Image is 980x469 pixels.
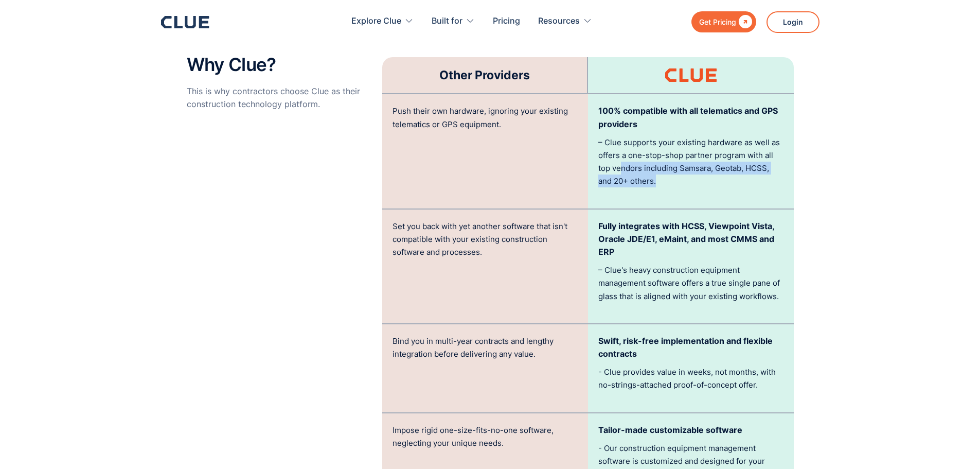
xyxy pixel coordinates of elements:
a: Login [767,11,819,33]
p: – Clue's heavy construction equipment management software offers a true single pane of glass that... [598,264,783,303]
p: 100% compatible with all telematics and GPS providers [598,105,783,130]
div:  [736,15,752,28]
p: Push their own hardware, ignoring your existing telematics or GPS equipment. [393,105,578,130]
p: This is why contractors choose Clue as their construction technology platform. [187,85,372,111]
img: Clue logo orange [665,68,717,82]
p: Impose rigid one-size-fits-no-one software, neglecting your unique needs. [393,424,578,449]
a: Pricing [493,5,520,38]
p: Fully integrates with HCSS, Viewpoint Vista, Oracle JDE/E1, eMaint, and most CMMS and ERP [598,220,783,259]
p: Tailor-made customizable software [598,424,783,437]
div: Get Pricing [699,15,736,28]
div: Built for [432,5,475,38]
div: Explore Clue [351,5,401,38]
div: Explore Clue [351,5,414,38]
p: - Clue provides value in weeks, not months, with no-strings-attached proof-of-concept offer. [598,366,783,391]
iframe: Chat Widget [795,325,980,469]
p: – Clue supports your existing hardware as well as offers a one-stop-shop partner program with all... [598,136,783,188]
h3: Other Providers [439,67,530,83]
a: Get Pricing [691,11,756,32]
p: Swift, risk-free implementation and flexible contracts [598,335,783,360]
div: Resources [538,5,580,38]
p: Bind you in multi-year contracts and lengthy integration before delivering any value. [393,335,578,360]
p: Set you back with yet another software that isn't compatible with your existing construction soft... [393,220,578,259]
h2: Why Clue? [187,55,372,75]
div: Built for [432,5,462,38]
div: Resources [538,5,592,38]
